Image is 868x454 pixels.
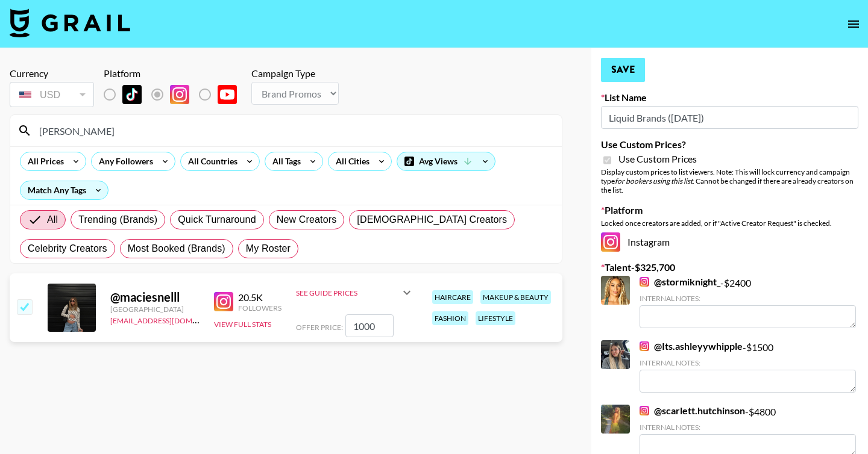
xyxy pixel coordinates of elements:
img: Instagram [214,292,233,311]
label: Use Custom Prices? [601,138,858,151]
div: @ maciesnelll [110,290,200,305]
span: Celebrity Creators [28,241,107,256]
div: [GEOGRAPHIC_DATA] [110,305,200,314]
div: Platform [104,67,247,79]
a: [EMAIL_ADDRESS][DOMAIN_NAME] [110,314,231,325]
div: makeup & beauty [480,290,551,304]
div: Avg Views [397,152,495,170]
div: All Prices [20,152,66,170]
button: open drawer [841,12,866,36]
span: My Roster [246,241,291,256]
div: Internal Notes: [640,358,856,367]
div: Currency is locked to USD [10,79,94,110]
div: All Tags [265,152,303,170]
div: Match Any Tags [20,181,108,199]
span: New Creators [277,213,337,227]
div: fashion [432,311,468,325]
button: View Full Stats [214,320,271,329]
div: Internal Notes: [640,423,856,432]
div: haircare [432,290,473,304]
div: - $ 2400 [640,276,856,328]
label: Platform [601,204,858,216]
span: [DEMOGRAPHIC_DATA] Creators [357,213,507,227]
div: Campaign Type [251,67,339,79]
span: Trending (Brands) [78,213,157,227]
div: Internal Notes: [640,294,856,303]
div: All Cities [329,152,372,170]
div: 20.5K [238,291,281,303]
img: Instagram [640,406,649,415]
div: All Countries [181,152,240,170]
a: @scarlett.hutchinson [640,405,745,417]
div: Any Followers [92,152,156,170]
input: 1,500 [345,314,394,337]
img: Instagram [601,232,620,252]
img: TikTok [122,85,142,104]
label: Talent - $ 325,700 [601,261,858,273]
div: Currency [10,67,94,79]
div: Locked once creators are added, or if "Active Creator Request" is checked. [601,219,858,228]
span: Quick Turnaround [178,213,256,227]
input: Search by User Name [32,121,555,140]
div: Followers [238,303,281,313]
div: Instagram [601,232,858,252]
span: All [47,213,58,227]
span: Offer Price: [296,323,343,332]
div: Display custom prices to list viewers. Note: This will lock currency and campaign type . Cannot b... [601,167,858,194]
img: Instagram [640,341,649,351]
img: Grail Talent [10,8,130,37]
img: Instagram [170,85,189,104]
img: Instagram [640,277,649,287]
img: YouTube [218,85,237,104]
div: - $ 1500 [640,340,856,393]
div: USD [12,84,92,105]
span: Most Booked (Brands) [128,241,225,256]
div: lifestyle [476,311,515,325]
div: See Guide Prices [296,288,400,297]
div: List locked to Instagram. [104,82,247,107]
a: @Its.ashleyywhipple [640,340,743,352]
button: Save [601,58,645,82]
a: @stormiknight_ [640,276,720,288]
div: See Guide Prices [296,278,414,307]
label: List Name [601,92,858,104]
em: for bookers using this list [615,176,693,185]
span: Use Custom Prices [618,153,697,165]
